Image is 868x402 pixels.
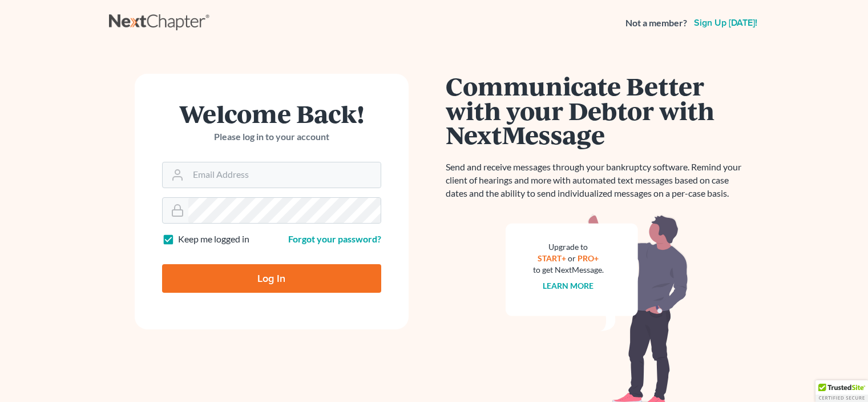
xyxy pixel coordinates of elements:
div: TrustedSite Certified [815,380,868,402]
div: Upgrade to [533,241,604,253]
a: Sign up [DATE]! [692,18,760,27]
p: Send and receive messages through your bankruptcy software. Remind your client of hearings and mo... [446,161,748,200]
a: PRO+ [578,253,599,263]
h1: Communicate Better with your Debtor with NextMessage [446,74,748,147]
div: to get NextMessage. [533,264,604,276]
label: Keep me logged in [178,233,249,246]
a: Learn more [543,281,594,290]
h1: Welcome Back! [162,101,381,126]
input: Log In [162,264,381,293]
a: START+ [538,253,566,263]
input: Email Address [188,162,381,188]
p: Please log in to your account [162,130,381,144]
span: or [568,253,576,263]
a: Forgot your password? [288,233,381,244]
strong: Not a member? [625,17,687,30]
